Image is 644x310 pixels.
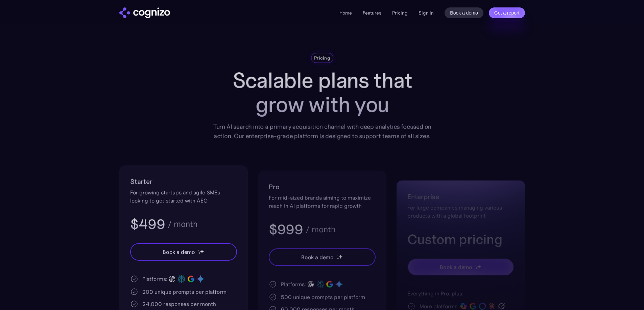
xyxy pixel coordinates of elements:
a: Get a report [489,7,525,18]
a: Book a demostarstarstar [407,258,514,276]
img: star [475,265,476,266]
img: star [198,252,200,254]
img: cognizo logo [119,7,170,18]
div: Platforms: [142,275,167,283]
h2: Enterprise [407,191,514,202]
div: For mid-sized brands aiming to maximize reach in AI platforms for rapid growth [269,194,376,210]
div: / month [305,225,335,234]
img: star [477,264,481,269]
a: Book a demostarstarstar [130,243,237,261]
div: 500 unique prompts per platform [281,293,365,301]
img: star [336,257,339,260]
div: / month [167,220,197,228]
h2: Starter [130,176,237,187]
img: star [338,254,342,259]
a: Pricing [392,10,408,16]
div: Book a demo [301,253,333,261]
h3: Custom pricing [407,231,514,248]
h2: Pro [269,182,376,192]
h1: Scalable plans that grow with you [208,68,436,117]
img: star [336,255,337,256]
div: 200 unique prompts per platform [142,288,226,296]
div: 24,000 responses per month [142,300,216,308]
a: Sign in [419,9,434,17]
img: star [475,267,477,269]
a: Book a demostarstarstar [269,248,376,266]
h3: $499 [130,215,165,233]
div: Pricing [314,54,330,61]
a: Home [339,10,352,16]
div: Everything in Pro, plus: [407,289,514,297]
h3: $999 [269,221,303,238]
div: For large companies managing various products with a global footprint [407,204,514,220]
div: Turn AI search into a primary acquisition channel with deep analytics focused on action. Our ente... [208,122,436,141]
img: star [199,249,204,254]
a: Book a demo [445,7,483,18]
div: For growing startups and agile SMEs looking to get started with AEO [130,188,237,205]
div: Book a demo [162,248,195,256]
div: Book a demo [439,263,472,271]
a: home [119,7,170,18]
img: star [198,249,199,251]
div: Platforms: [281,280,306,288]
a: Features [363,10,381,16]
